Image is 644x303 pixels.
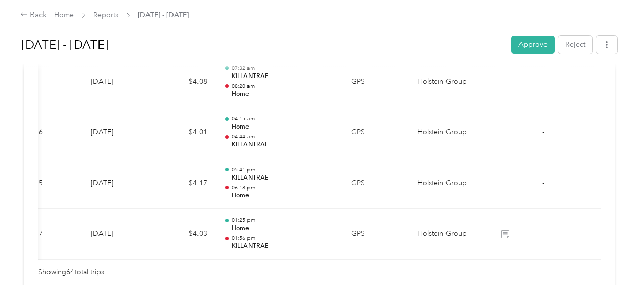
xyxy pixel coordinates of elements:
td: GPS [343,209,409,260]
p: 01:25 pm [232,217,335,224]
p: 06:18 pm [232,184,335,191]
h1: Sep 1 - 30, 2025 [21,33,504,57]
td: [DATE] [83,57,154,108]
p: 08:20 am [232,83,335,90]
span: - [542,229,544,238]
p: 01:56 pm [232,235,335,242]
td: Holstein Group [409,158,486,209]
span: - [542,77,544,86]
div: Back [20,9,47,21]
td: GPS [343,107,409,158]
td: Holstein Group [409,107,486,158]
p: KILLANTRAE [232,242,335,251]
td: GPS [343,57,409,108]
a: Reports [93,11,118,19]
p: Home [232,191,335,200]
td: [DATE] [83,209,154,260]
span: - [542,128,544,136]
td: $4.03 [154,209,215,260]
td: Holstein Group [409,57,486,108]
p: Home [232,122,335,132]
p: 05:41 pm [232,166,335,173]
span: - [542,179,544,187]
p: KILLANTRAE [232,72,335,81]
p: Home [232,224,335,233]
iframe: Everlance-gr Chat Button Frame [587,246,644,303]
td: $4.17 [154,158,215,209]
button: Approve [511,36,555,54]
td: [DATE] [83,107,154,158]
span: [DATE] - [DATE] [138,10,189,20]
a: Home [54,11,74,19]
p: 04:44 am [232,133,335,140]
p: KILLANTRAE [232,173,335,183]
td: $4.01 [154,107,215,158]
td: 23.6 [20,107,83,158]
td: 23.7 [20,209,83,260]
td: [DATE] [83,158,154,209]
span: Showing 64 total trips [38,267,104,278]
p: KILLANTRAE [232,140,335,149]
td: 24 [20,57,83,108]
td: 24.5 [20,158,83,209]
td: $4.08 [154,57,215,108]
p: Home [232,90,335,99]
button: Reject [558,36,592,54]
td: GPS [343,158,409,209]
td: Holstein Group [409,209,486,260]
p: 04:15 am [232,115,335,122]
